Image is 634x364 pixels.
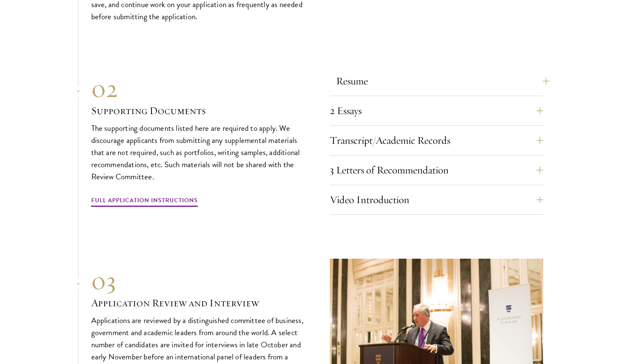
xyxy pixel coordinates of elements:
h3: Application Review and Interview [91,296,305,310]
a: Full Application Instructions [91,195,198,208]
button: 2 Essays [330,101,543,121]
h3: Supporting Documents [91,104,305,118]
p: The supporting documents listed here are required to apply. We discourage applicants from submitt... [91,122,305,183]
button: Video Introduction [330,190,543,210]
button: Resume [336,71,549,91]
div: 03 [91,266,305,296]
div: 02 [91,74,305,104]
button: Transcript/Academic Records [330,130,543,150]
button: 3 Letters of Recommendation [330,160,543,180]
